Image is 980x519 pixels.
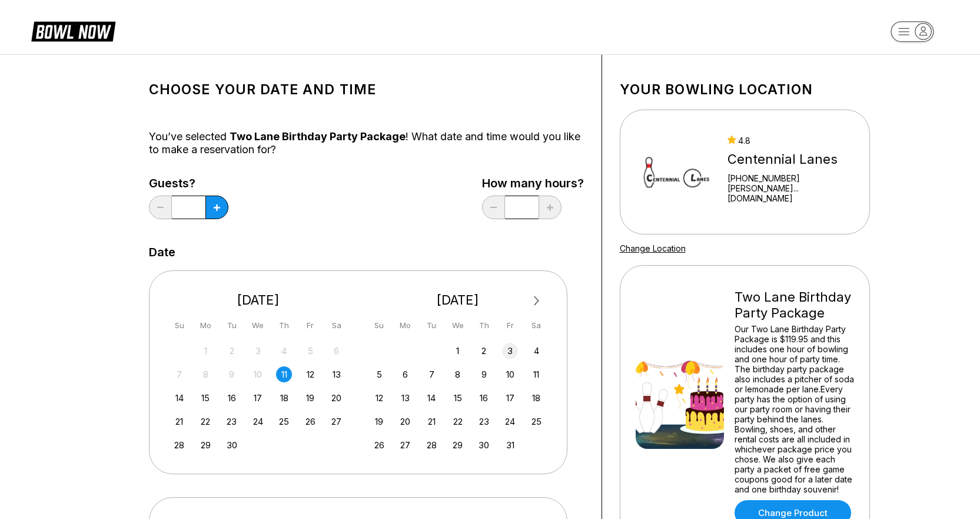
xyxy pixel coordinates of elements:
div: Not available Monday, September 8th, 2025 [198,366,214,382]
h1: Choose your Date and time [149,81,584,98]
div: Choose Saturday, October 18th, 2025 [529,390,544,406]
div: Choose Friday, September 12th, 2025 [303,366,318,382]
div: Choose Friday, October 31st, 2025 [502,437,518,453]
div: Choose Friday, September 19th, 2025 [303,390,318,406]
div: Choose Monday, September 15th, 2025 [198,390,214,406]
div: Tu [424,318,440,333]
div: Choose Saturday, October 11th, 2025 [529,366,544,382]
div: Choose Monday, October 13th, 2025 [397,390,413,406]
div: Choose Sunday, September 28th, 2025 [171,437,187,453]
div: You’ve selected ! What date and time would you like to make a reservation for? [149,130,584,156]
div: Choose Thursday, October 9th, 2025 [476,366,492,382]
div: Choose Wednesday, September 24th, 2025 [250,414,266,429]
div: Choose Wednesday, October 1st, 2025 [450,343,466,359]
img: Two Lane Birthday Party Package [636,361,724,449]
div: Choose Friday, October 24th, 2025 [502,414,518,429]
div: Choose Thursday, October 23rd, 2025 [476,414,492,429]
div: Not available Saturday, September 6th, 2025 [328,343,344,359]
div: Choose Monday, October 20th, 2025 [397,414,413,429]
div: Th [476,318,492,333]
div: Choose Tuesday, September 16th, 2025 [224,390,240,406]
div: 4.8 [727,135,853,146]
div: Choose Friday, October 3rd, 2025 [502,343,518,359]
div: Choose Friday, October 17th, 2025 [502,390,518,406]
div: Choose Saturday, October 4th, 2025 [529,343,544,359]
div: We [450,318,466,333]
div: Not available Sunday, September 7th, 2025 [171,366,187,382]
div: Choose Thursday, September 18th, 2025 [276,390,292,406]
div: Choose Thursday, September 11th, 2025 [276,366,292,382]
div: Choose Monday, September 29th, 2025 [198,437,214,453]
div: Choose Thursday, October 2nd, 2025 [476,343,492,359]
div: month 2025-09 [170,342,347,453]
div: Not available Wednesday, September 3rd, 2025 [250,343,266,359]
div: Mo [198,318,214,333]
div: Choose Tuesday, October 28th, 2025 [424,437,440,453]
h1: Your bowling location [620,81,870,98]
a: Change Location [620,243,686,253]
div: Su [371,318,387,333]
div: Choose Wednesday, October 22nd, 2025 [450,414,466,429]
div: Two Lane Birthday Party Package [735,289,854,321]
div: month 2025-10 [370,342,546,453]
div: Choose Sunday, September 21st, 2025 [171,414,187,429]
div: Not available Monday, September 1st, 2025 [198,343,214,359]
div: Not available Tuesday, September 2nd, 2025 [224,343,240,359]
div: Not available Friday, September 5th, 2025 [303,343,318,359]
div: Choose Saturday, September 20th, 2025 [328,390,344,406]
div: Choose Saturday, September 13th, 2025 [328,366,344,382]
div: Choose Sunday, October 12th, 2025 [371,390,387,406]
div: Choose Sunday, October 19th, 2025 [371,414,387,429]
div: Choose Friday, September 26th, 2025 [303,414,318,429]
div: Fr [502,318,518,333]
div: We [250,318,266,333]
div: Choose Wednesday, September 17th, 2025 [250,390,266,406]
div: Choose Tuesday, October 21st, 2025 [424,414,440,429]
div: Choose Sunday, October 5th, 2025 [371,366,387,382]
div: Choose Tuesday, September 23rd, 2025 [224,414,240,429]
div: Choose Saturday, October 25th, 2025 [529,414,544,429]
div: Centennial Lanes [727,151,853,167]
div: Not available Tuesday, September 9th, 2025 [224,366,240,382]
div: Not available Wednesday, September 10th, 2025 [250,366,266,382]
div: Not available Thursday, September 4th, 2025 [276,343,292,359]
div: Choose Wednesday, October 8th, 2025 [450,366,466,382]
div: Choose Sunday, September 14th, 2025 [171,390,187,406]
div: Choose Tuesday, September 30th, 2025 [224,437,240,453]
div: Choose Wednesday, October 29th, 2025 [450,437,466,453]
div: Our Two Lane Birthday Party Package is $119.95 and this includes one hour of bowling and one hour... [735,324,854,494]
div: Sa [529,318,544,333]
div: Choose Tuesday, October 14th, 2025 [424,390,440,406]
img: Centennial Lanes [636,128,717,216]
a: [PERSON_NAME]...[DOMAIN_NAME] [727,183,853,203]
span: Two Lane Birthday Party Package [230,130,406,143]
div: Sa [328,318,344,333]
div: Choose Sunday, October 26th, 2025 [371,437,387,453]
label: How many hours? [482,177,584,190]
div: Choose Thursday, October 16th, 2025 [476,390,492,406]
div: Choose Tuesday, October 7th, 2025 [424,366,440,382]
label: Date [149,246,175,259]
div: Choose Friday, October 10th, 2025 [502,366,518,382]
div: [PHONE_NUMBER] [727,173,853,183]
div: Mo [397,318,413,333]
div: Choose Thursday, October 30th, 2025 [476,437,492,453]
div: Choose Thursday, September 25th, 2025 [276,414,292,429]
div: Tu [224,318,240,333]
div: [DATE] [167,292,350,308]
div: [DATE] [367,292,549,308]
button: Next Month [527,292,546,310]
label: Guests? [149,177,228,190]
div: Choose Monday, October 6th, 2025 [397,366,413,382]
div: Choose Monday, September 22nd, 2025 [198,414,214,429]
div: Choose Saturday, September 27th, 2025 [328,414,344,429]
div: Choose Wednesday, October 15th, 2025 [450,390,466,406]
div: Th [276,318,292,333]
div: Choose Monday, October 27th, 2025 [397,437,413,453]
div: Fr [303,318,318,333]
div: Su [171,318,187,333]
